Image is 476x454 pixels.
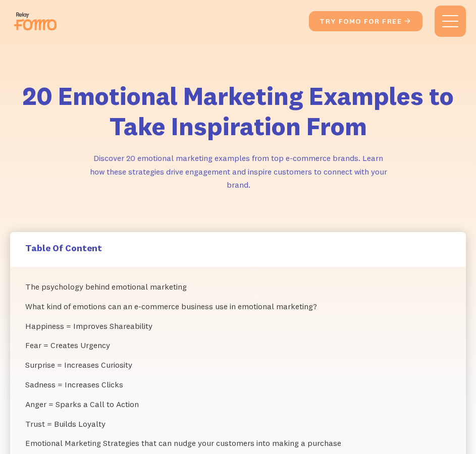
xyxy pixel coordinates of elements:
[309,11,422,31] a: try fomo for free
[25,242,451,254] h5: Table Of Content
[25,375,451,394] a: Sadness = Increases Clicks
[25,297,451,316] a: What kind of emotions can an e-commerce business use in emotional marketing?
[25,335,451,355] a: Fear = Creates Urgency
[25,355,451,375] a: Surprise = Increases Curiosity
[87,151,390,192] p: Discover 20 emotional marketing examples from top e-commerce brands. Learn how these strategies d...
[25,277,451,297] a: The psychology behind emotional marketing
[25,414,451,434] a: Trust = Builds Loyalty
[435,6,466,37] div: menu
[25,394,451,414] a: Anger = Sparks a Call to Action
[10,81,466,141] h1: 20 Emotional Marketing Examples to Take Inspiration From
[25,433,451,453] a: Emotional Marketing Strategies that can nudge your customers into making a purchase
[25,316,451,336] a: Happiness = Improves Shareability
[404,17,412,26] span: 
